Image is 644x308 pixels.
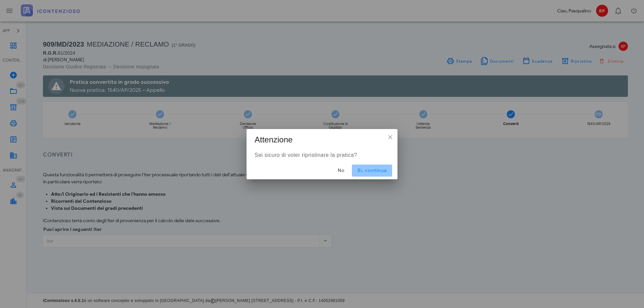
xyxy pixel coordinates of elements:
div: × [387,134,393,140]
span: No [336,168,346,173]
button: Sì, continua [352,165,392,177]
div: Sei sicuro di voler ripristinare la pratica? [247,148,397,162]
h3: Attenzione [255,134,292,145]
button: No [330,165,352,177]
span: Sì, continua [357,168,387,173]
